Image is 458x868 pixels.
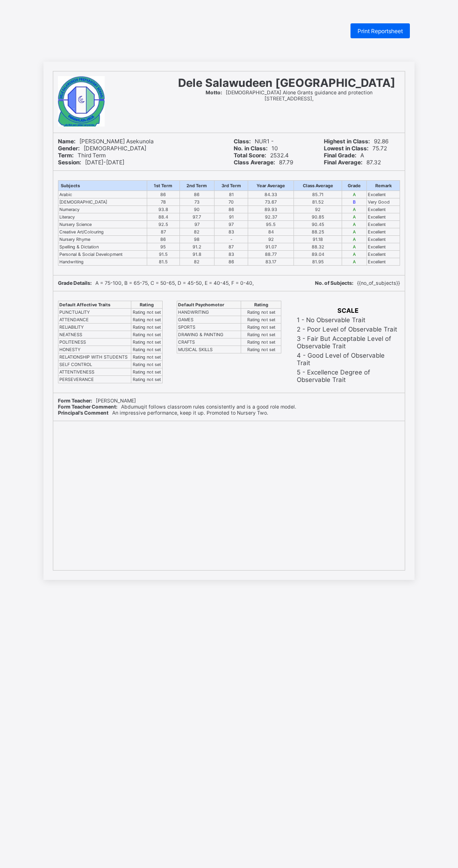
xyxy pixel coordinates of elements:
th: Class Average [294,181,342,191]
td: 86 [179,191,215,198]
td: Rating not set [131,316,162,324]
b: Final Average: [324,159,363,166]
b: No. of Subjects: [315,280,353,286]
td: HANDWRITING [177,309,241,316]
td: Handwriting [58,258,147,266]
td: Excellent [367,258,400,266]
td: 97.7 [179,213,215,221]
b: Total Score: [234,152,266,159]
td: A [342,243,367,251]
td: 1 - No Observable Trait [296,316,399,324]
td: 83 [215,251,248,258]
td: A [342,206,367,213]
span: A [324,152,364,159]
td: 81.5 [147,258,179,266]
td: A [342,213,367,221]
td: 81.52 [294,198,342,206]
span: Dele Salawudeen [GEOGRAPHIC_DATA] [178,76,395,90]
td: Nursery Science [58,221,147,228]
td: 70 [215,198,248,206]
b: Final Grade: [324,152,357,159]
span: 75.72 [324,145,387,152]
td: 97 [179,221,215,228]
td: 86 [215,258,248,266]
td: [DEMOGRAPHIC_DATA] [58,198,147,206]
td: 93.8 [147,206,179,213]
b: Class Average: [234,159,275,166]
td: 84 [248,228,294,236]
b: Grade Details: [58,280,92,286]
td: Rating not set [131,376,162,383]
td: 88.25 [294,228,342,236]
th: 2nd Term [179,181,215,191]
td: 2 - Poor Level of Observable Trait [296,325,399,333]
td: Rating not set [131,309,162,316]
th: Default Affective Traits [58,301,131,309]
td: 91.8 [179,251,215,258]
td: Numeracy [58,206,147,213]
td: ATTENTIVENESS [58,368,131,376]
td: Personal & Social Development [58,251,147,258]
td: 98 [179,236,215,243]
td: 92.5 [147,221,179,228]
td: Excellent [367,251,400,258]
td: Rating not set [131,353,162,361]
td: 92.37 [248,213,294,221]
td: A [342,228,367,236]
span: [PERSON_NAME] [58,398,136,404]
td: Excellent [367,206,400,213]
span: A = 75-100, B = 65-75, C = 50-65, D = 45-50, E = 40-45, F = 0-40, [58,280,254,286]
span: {{no_of_subjects}} [315,280,400,286]
td: Rating not set [241,324,281,331]
td: 86 [147,191,179,198]
th: SCALE [296,306,399,315]
td: Rating not set [131,368,162,376]
td: 92 [294,206,342,213]
td: 91.07 [248,243,294,251]
td: 95 [147,243,179,251]
span: 92.86 [324,138,388,145]
span: [PERSON_NAME] Asekunola [58,138,154,145]
b: Lowest in Class: [324,145,369,152]
th: Remark [367,181,400,191]
td: 4 - Good Level of Observable Trait [296,351,399,367]
b: Form Teacher: [58,398,92,404]
td: Very Good [367,198,400,206]
td: 91.18 [294,236,342,243]
td: Literacy [58,213,147,221]
td: Rating not set [131,361,162,368]
td: PERSEVERANCE [58,376,131,383]
span: [STREET_ADDRESS], [265,96,314,102]
td: Rating not set [241,339,281,346]
td: Excellent [367,228,400,236]
td: Nursery Rhyme [58,236,147,243]
td: 83 [215,228,248,236]
b: Gender: [58,145,80,152]
td: 91.5 [147,251,179,258]
td: Arabic [58,191,147,198]
td: 90.45 [294,221,342,228]
td: 89.93 [248,206,294,213]
td: CRAFTS [177,339,241,346]
td: Rating not set [241,309,281,316]
span: 10 [234,145,278,152]
td: 78 [147,198,179,206]
td: Excellent [367,243,400,251]
b: Principal's Comment [58,410,108,416]
td: 5 - Excellence Degree of Observable Trait [296,368,399,384]
td: 88.77 [248,251,294,258]
td: 84.33 [248,191,294,198]
td: RELIABILITY [58,324,131,331]
b: Motto: [206,90,222,96]
td: SPORTS [177,324,241,331]
td: SELF CONTROL [58,361,131,368]
td: Rating not set [131,346,162,353]
th: Grade [342,181,367,191]
td: Rating not set [241,316,281,324]
th: 3rd Term [215,181,248,191]
td: 87 [147,228,179,236]
td: 90 [179,206,215,213]
td: Excellent [367,213,400,221]
td: PUNCTUALITY [58,309,131,316]
td: 87 [215,243,248,251]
